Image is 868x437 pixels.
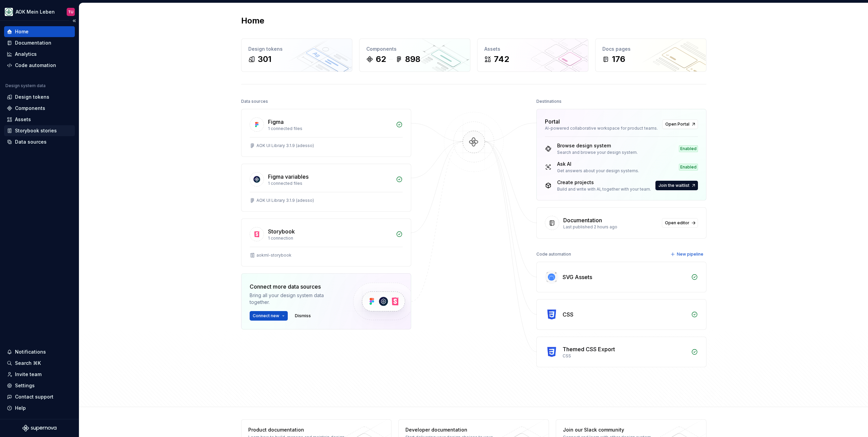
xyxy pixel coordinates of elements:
[557,179,651,186] div: Create projects
[4,114,75,125] a: Assets
[545,126,658,131] div: AI-powered collaborative workspace for product teams.
[241,97,268,106] div: Data sources
[241,15,264,26] h2: Home
[563,345,615,353] div: Themed CSS Export
[4,49,75,60] a: Analytics
[405,426,504,433] div: Developer documentation
[15,127,57,134] div: Storybook stories
[668,249,706,259] button: New pipeline
[563,353,687,359] div: CSS
[241,109,411,157] a: Figma1 connected filesAOK UI Library 3.1.9 (adesso)
[557,150,638,155] div: Search and browse your design system.
[248,426,347,433] div: Product documentation
[15,393,53,400] div: Contact support
[15,139,47,145] div: Data sources
[256,198,314,203] div: AOK UI Library 3.1.9 (adesso)
[536,97,562,106] div: Destinations
[677,252,703,257] span: New pipeline
[563,224,658,230] div: Last published 2 hours ago
[4,369,75,380] a: Invite team
[5,83,46,88] div: Design system data
[662,119,698,129] a: Open Portal
[292,311,314,321] button: Dismiss
[4,92,75,102] a: Design tokens
[295,313,311,319] span: Dismiss
[545,117,560,126] div: Portal
[15,360,41,367] div: Search ⌘K
[4,103,75,114] a: Components
[366,46,463,52] div: Components
[68,9,73,15] div: TU
[557,168,639,174] div: Get answers about your design systems.
[655,181,698,190] button: Join the waitlist
[4,391,75,402] button: Contact support
[4,37,75,48] a: Documentation
[16,9,55,15] div: AOK Mein Leben
[4,346,75,357] button: Notifications
[268,126,392,131] div: 1 connected files
[241,38,352,72] a: Design tokens301
[563,310,573,319] div: CSS
[15,28,29,35] div: Home
[359,38,470,72] a: Components62898
[268,227,295,236] div: Storybook
[662,218,698,228] a: Open editor
[4,60,75,71] a: Code automation
[4,403,75,414] button: Help
[5,8,13,16] img: df5db9ef-aba0-4771-bf51-9763b7497661.png
[4,136,75,147] a: Data sources
[595,38,706,72] a: Docs pages176
[665,220,689,226] span: Open editor
[494,54,509,65] div: 742
[15,371,41,378] div: Invite team
[253,313,279,319] span: Connect new
[563,216,602,224] div: Documentation
[557,142,638,149] div: Browse design system
[658,183,689,188] span: Join the waitlist
[15,116,31,123] div: Assets
[563,273,592,281] div: SVG Assets
[250,311,288,321] button: Connect new
[1,4,78,19] button: AOK Mein LebenTU
[484,46,581,52] div: Assets
[22,425,56,432] svg: Supernova Logo
[477,38,588,72] a: Assets742
[612,54,625,65] div: 176
[241,218,411,266] a: Storybook1 connectionaokml-storybook
[679,145,698,152] div: Enabled
[256,253,291,258] div: aokml-storybook
[268,236,392,241] div: 1 connection
[405,54,420,65] div: 898
[15,405,26,411] div: Help
[15,39,51,46] div: Documentation
[602,46,699,52] div: Docs pages
[268,173,308,181] div: Figma variables
[248,46,345,52] div: Design tokens
[15,51,37,58] div: Analytics
[563,426,662,433] div: Join our Slack community
[15,62,56,69] div: Code automation
[536,249,571,259] div: Code automation
[679,164,698,171] div: Enabled
[258,54,271,65] div: 301
[557,187,651,192] div: Build and write with AI, together with your team.
[557,161,639,167] div: Ask AI
[69,16,79,26] button: Collapse sidebar
[4,26,75,37] a: Home
[256,143,314,148] div: AOK UI Library 3.1.9 (adesso)
[4,380,75,391] a: Settings
[4,358,75,369] button: Search ⌘K
[15,382,35,389] div: Settings
[376,54,386,65] div: 62
[15,105,45,112] div: Components
[241,164,411,212] a: Figma variables1 connected filesAOK UI Library 3.1.9 (adesso)
[4,125,75,136] a: Storybook stories
[250,292,341,306] div: Bring all your design system data together.
[665,122,689,127] span: Open Portal
[15,94,49,100] div: Design tokens
[268,118,284,126] div: Figma
[250,282,341,291] div: Connect more data sources
[268,181,392,186] div: 1 connected files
